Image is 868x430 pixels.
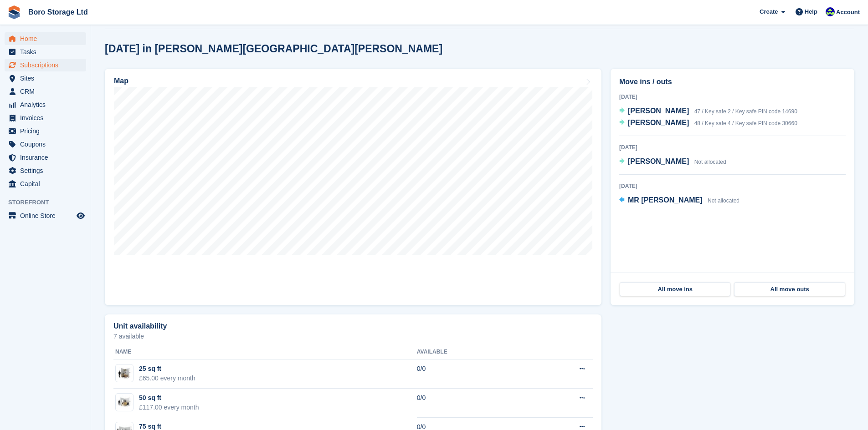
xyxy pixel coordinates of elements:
a: menu [5,177,86,190]
div: [DATE] [619,143,846,152]
span: MR [PERSON_NAME] [628,196,703,204]
img: Tobie Hillier [826,7,835,16]
a: menu [5,98,86,111]
a: Preview store [75,210,86,221]
h2: Move ins / outs [619,76,846,87]
span: Online Store [20,209,75,222]
div: [DATE] [619,93,846,101]
a: menu [5,72,86,85]
div: [DATE] [619,182,846,190]
a: menu [5,59,86,71]
span: Tasks [20,46,75,58]
div: 50 sq ft [139,393,199,403]
a: Boro Storage Ltd [25,5,92,20]
a: All move outs [734,282,845,297]
span: Storefront [8,198,91,207]
span: Home [20,32,75,45]
div: £65.00 every month [139,374,195,383]
a: menu [5,46,86,58]
span: Insurance [20,151,75,164]
span: Coupons [20,138,75,151]
h2: Map [114,77,128,85]
a: menu [5,32,86,45]
img: 25.jpg [116,367,133,380]
span: CRM [20,85,75,98]
span: 48 / Key safe 4 / Key safe PIN code 30660 [694,120,797,126]
div: £117.00 every month [139,403,199,412]
span: Subscriptions [20,59,75,71]
td: 0/0 [417,389,525,418]
span: [PERSON_NAME] [628,107,689,115]
span: Create [760,7,778,16]
a: [PERSON_NAME] 48 / Key safe 4 / Key safe PIN code 30660 [619,117,797,129]
span: Invoices [20,111,75,124]
th: Available [417,345,525,359]
img: stora-icon-8386f47178a22dfd0bd8f6a31ec36ba5ce8667c1dd55bd0f319d3a0aa187defe.svg [7,5,21,19]
h2: Unit availability [113,322,167,330]
a: menu [5,138,86,151]
span: Account [836,8,860,17]
a: menu [5,125,86,137]
a: [PERSON_NAME] Not allocated [619,156,726,168]
span: [PERSON_NAME] [628,157,689,165]
a: menu [5,151,86,164]
span: Pricing [20,125,75,137]
a: menu [5,111,86,124]
a: menu [5,85,86,98]
th: Name [113,345,417,359]
a: Map [105,69,601,305]
span: Sites [20,72,75,85]
a: All move ins [620,282,730,297]
span: 47 / Key safe 2 / Key safe PIN code 14690 [694,108,797,115]
td: 0/0 [417,359,525,389]
a: MR [PERSON_NAME] Not allocated [619,195,740,207]
span: Capital [20,177,75,190]
a: menu [5,209,86,222]
a: menu [5,164,86,177]
span: Analytics [20,98,75,111]
span: Settings [20,164,75,177]
span: Help [805,7,817,16]
span: Not allocated [694,159,726,165]
div: 25 sq ft [139,364,195,374]
span: Not allocated [708,197,740,204]
h2: [DATE] in [PERSON_NAME][GEOGRAPHIC_DATA][PERSON_NAME] [105,43,442,55]
img: 50.jpg [116,395,133,409]
a: [PERSON_NAME] 47 / Key safe 2 / Key safe PIN code 14690 [619,106,797,117]
p: 7 available [113,333,593,339]
span: [PERSON_NAME] [628,119,689,126]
